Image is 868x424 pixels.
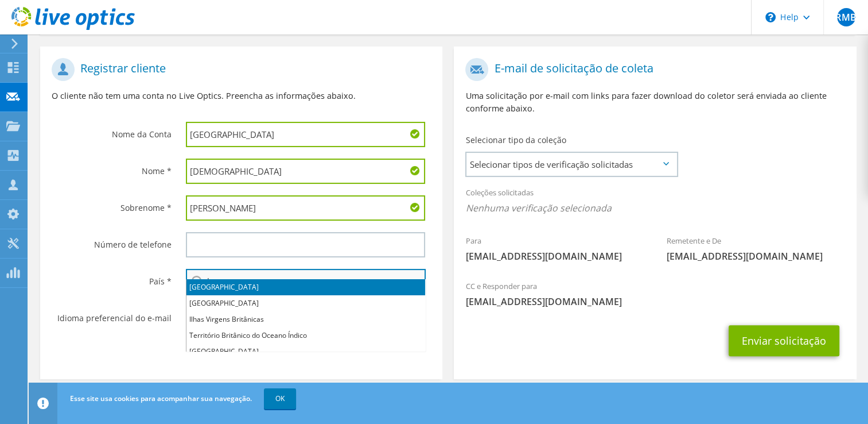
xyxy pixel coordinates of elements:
[837,8,855,26] span: RMB
[186,311,425,327] li: Ilhas Virgens Britânicas
[70,394,252,403] span: Esse site usa cookies para acompanhar sua navegação.
[465,250,644,263] span: [EMAIL_ADDRESS][DOMAIN_NAME]
[729,325,839,356] button: Enviar solicitação
[454,229,655,268] div: Para
[186,295,425,311] li: [GEOGRAPHIC_DATA]
[52,269,172,287] label: País *
[465,202,844,214] span: Nenhuma verificação selecionada
[765,12,776,22] svg: \n
[465,134,566,146] label: Selecionar tipo da coleção
[465,90,844,115] p: Uma solicitação por e-mail com links para fazer download do coletor será enviada ao cliente confo...
[264,388,296,409] a: OK
[454,274,856,314] div: CC e Responder para
[186,344,425,360] li: [GEOGRAPHIC_DATA]
[465,295,844,308] span: [EMAIL_ADDRESS][DOMAIN_NAME]
[655,229,857,268] div: Remetente e De
[52,122,172,140] label: Nome da Conta
[52,90,431,102] p: O cliente não tem uma conta no Live Optics. Preencha as informações abaixo.
[454,180,856,223] div: Coleções solicitadas
[186,327,425,344] li: Território Britânico do Oceano Índico
[186,279,425,295] li: [GEOGRAPHIC_DATA]
[52,159,172,177] label: Nome *
[466,153,676,176] span: Selecionar tipos de verificação solicitadas
[52,58,425,81] h1: Registrar cliente
[52,232,172,250] label: Número de telefone
[667,250,845,263] span: [EMAIL_ADDRESS][DOMAIN_NAME]
[52,306,172,324] label: Idioma preferencial do e-mail
[52,195,172,214] label: Sobrenome *
[465,58,839,81] h1: E-mail de solicitação de coleta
